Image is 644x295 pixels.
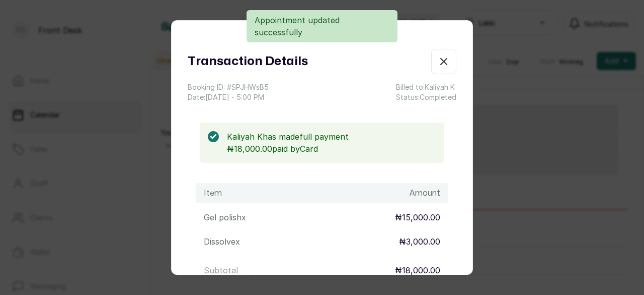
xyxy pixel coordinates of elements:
[227,143,436,155] p: ₦18,000.00 paid by Card
[204,187,222,199] h1: Item
[204,264,238,276] p: Subtotal
[204,235,240,248] p: Dissolve x
[395,264,440,276] p: ₦18,000.00
[410,187,440,199] h1: Amount
[396,92,456,102] p: Status: Completed
[227,131,436,143] p: Kaliyah K has made full payment
[395,211,440,223] p: ₦15,000.00
[204,211,246,223] p: Gel polish x
[188,52,308,71] h1: Transaction Details
[396,82,456,92] p: Billed to: Kaliyah K
[188,82,269,92] p: Booking ID: # SPJHWsB5
[188,92,269,102] p: Date: [DATE] ・ 5:00 PM
[399,235,440,248] p: ₦3,000.00
[255,14,389,38] p: Appointment updated successfully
